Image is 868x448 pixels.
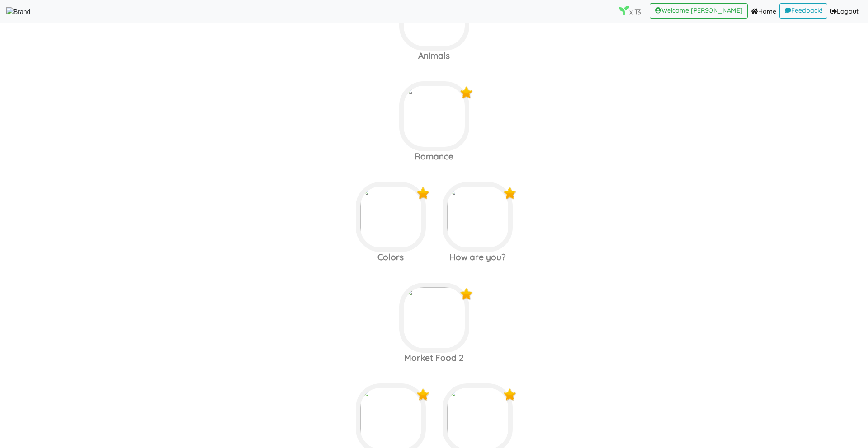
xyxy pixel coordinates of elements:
img: market.b6812ae9.png [399,283,469,353]
img: x9Y5jP2O4Z5kwAAAABJRU5ErkJggg== [416,187,430,200]
h3: Colors [347,252,434,262]
a: Welcome [PERSON_NAME] [650,3,748,19]
a: Home [748,3,779,20]
img: x9Y5jP2O4Z5kwAAAABJRU5ErkJggg== [416,388,430,401]
h3: Animals [391,51,477,61]
a: Feedback! [779,3,827,19]
img: Brand [6,7,30,17]
img: certified.efcc2b4c.png [443,182,513,252]
img: romance.7ac82883.jpg [399,81,469,151]
p: x 13 [619,5,641,18]
h3: Morket Food 2 [391,353,477,363]
img: x9Y5jP2O4Z5kwAAAABJRU5ErkJggg== [460,287,473,301]
img: x9Y5jP2O4Z5kwAAAABJRU5ErkJggg== [503,187,517,200]
img: x9Y5jP2O4Z5kwAAAABJRU5ErkJggg== [503,388,517,401]
h3: Romance [391,151,477,162]
a: Logout [827,3,862,20]
img: colors.f291bed6.jpg [356,182,426,252]
h3: How are you? [434,252,521,262]
img: x9Y5jP2O4Z5kwAAAABJRU5ErkJggg== [460,86,473,99]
